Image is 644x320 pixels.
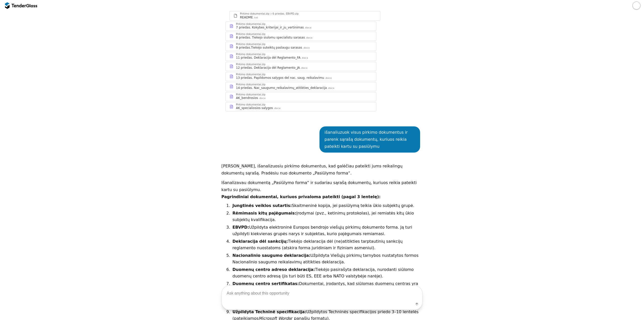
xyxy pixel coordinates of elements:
[236,83,265,86] div: Pirkimo dokumentai.zip
[259,97,266,100] div: .docx
[231,210,423,223] li: Įrodymai (pvz., ketinimų protokolas), jei remiatės kitų ūkio subjektų kvalifikacija.
[236,76,324,80] div: 13 priedas. Papildomos salygos del nac. saug. reikalavimu
[236,66,300,70] div: 12 priedas. Deklaracija dėl Reglamento_JA
[236,23,265,25] div: Pirkimo dokumentai.zip
[253,16,258,19] div: .txt
[221,194,381,199] strong: Pagrindiniai dokumentai, kuriuos privaloma pateikti (pagal 3 lentelę):
[236,53,265,56] div: Pirkimo dokumentai.zip
[236,93,265,96] div: Pirkimo dokumentai.zip
[236,33,265,35] div: Pirkimo dokumentai.zip
[221,179,423,193] p: Išanalizavau dokumentą „Pasiūlymo forma“ ir sudariau sąrašą dokumentų, kuriuos reikia pateikti ka...
[231,252,423,265] li: Užpildyta Viešųjų pirkimų tarnybos nustatytos formos Nacionalinio saugumo reikalavimų atitikties ...
[225,92,376,101] a: Pirkimo dokumentai.zipAK_bendrosios.docx
[236,73,265,76] div: Pirkimo dokumentai.zip
[236,103,265,106] div: Pirkimo dokumentai.zip
[325,129,415,150] div: išanaliuzuok visus pirkimo dokumentus ir parenk sąrašą dokumentų, kuriuos reikia pateikti kartu s...
[225,82,376,91] a: Pirkimo dokumentai.zip14 priedas. Nac_saugumo_reikalavimų_atitikties_deklaracija.docx
[240,13,269,15] div: Pirkimo dokumentai.zip
[231,224,423,237] li: Užpildyta elektroninė Europos bendrojo viešųjų pirkimų dokumento forma. Ją turi užpildyti kiekvie...
[225,52,376,61] a: Pirkimo dokumentai.zip11 priedas. Deklaracija dėl Reglamento_FA.docx
[225,62,376,71] a: Pirkimo dokumentai.zip12 priedas. Deklaracija dėl Reglamento_JA.docx
[232,211,296,216] strong: Rėmimasis kitų pajėgumais:
[221,163,423,177] p: [PERSON_NAME], išanalizuosiu pirkimo dokumentus, kad galėčiau pateikti jums reikalingų dokumentų ...
[236,86,327,90] div: 14 priedas. Nac_saugumo_reikalavimų_atitikties_deklaracija
[304,26,312,29] div: .docx
[231,238,423,251] li: Tiekėjo deklaracija dėl (ne)atitikties tarptautinių sankcijų reglamento nuostatoms (atskira forma...
[225,72,376,81] a: Pirkimo dokumentai.zip13 priedas. Papildomos salygos del nac. saug. reikalavimu.docx
[325,77,332,80] div: .docx
[303,46,310,50] div: .docx
[236,63,265,66] div: Pirkimo dokumentai.zip
[225,22,376,31] a: Pirkimo dokumentai.zip7 priedas. Kokybes_kriterijai_ir_ju_vertinimas.docx
[300,66,308,70] div: .docx
[231,266,423,279] li: Tiekėjo pasirašyta deklaracija, nurodanti siūlomo duomenų centro adresą (jis turi būti ES, EEE ar...
[272,13,299,15] div: 6 priedas. EBVPD.zip
[232,239,288,244] strong: Deklaracija dėl sankcijų:
[231,202,423,209] li: Skaitmeninė kopija, jei pasiūlymą teikia ūkio subjektų grupė.
[225,102,376,111] a: Pirkimo dokumentai.zipAK_specialiosios salygos.docx
[232,225,249,230] strong: EBVPD:
[232,267,315,272] strong: Duomenų centro adreso deklaracija:
[327,87,335,90] div: .docx
[229,11,380,21] a: Pirkimo dokumentai.zip6 priedas. EBVPD.zipREADME.txt
[273,107,281,110] div: .docx
[225,42,376,51] a: Pirkimo dokumentai.zip9 priedas.Tiekėjo suteiktų paslaugu sarasas.docx
[305,36,313,40] div: .docx
[236,35,305,40] div: 8 priedas. Tiekejo siulomu specialistu sarasas
[225,32,376,41] a: Pirkimo dokumentai.zip8 priedas. Tiekejo siulomu specialistu sarasas.docx
[232,253,310,258] strong: Nacionalinio saugumo deklaracija:
[232,203,292,208] strong: Jungtinės veiklos sutartis:
[236,96,258,100] div: AK_bendrosios
[236,106,273,110] div: AK_specialiosios salygos
[236,43,265,46] div: Pirkimo dokumentai.zip
[301,56,308,60] div: .docx
[236,56,301,60] div: 11 priedas. Deklaracija dėl Reglamento_FA
[236,25,304,29] div: 7 priedas. Kokybes_kriterijai_ir_ju_vertinimas
[240,15,253,19] div: README
[236,46,302,50] div: 9 priedas.Tiekėjo suteiktų paslaugu sarasas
